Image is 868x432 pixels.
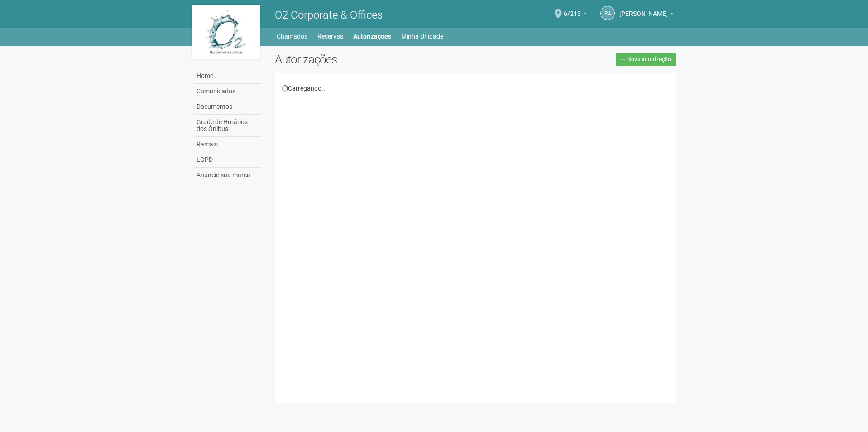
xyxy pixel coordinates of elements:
a: Nova autorização [616,53,676,66]
div: Carregando... [282,84,670,92]
a: RA [600,6,615,20]
span: ROSANGELA APARECIDA SANTOS HADDAD [619,1,668,17]
a: Autorizações [353,30,391,43]
span: O2 Corporate & Offices [275,9,383,21]
a: Chamados [277,30,307,43]
a: Minha Unidade [401,30,443,43]
a: Ramais [194,137,261,152]
a: Documentos [194,99,261,115]
span: 6/213 [564,1,581,17]
span: Nova autorização [627,56,671,63]
a: 6/213 [564,11,587,19]
h2: Autorizações [275,53,469,66]
a: Anuncie sua marca [194,168,261,183]
a: Grade de Horários dos Ônibus [194,115,261,137]
img: logo.jpg [192,5,260,59]
a: Comunicados [194,84,261,99]
a: Home [194,68,261,84]
a: [PERSON_NAME] [619,11,674,19]
a: LGPD [194,152,261,168]
a: Reservas [317,30,343,43]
